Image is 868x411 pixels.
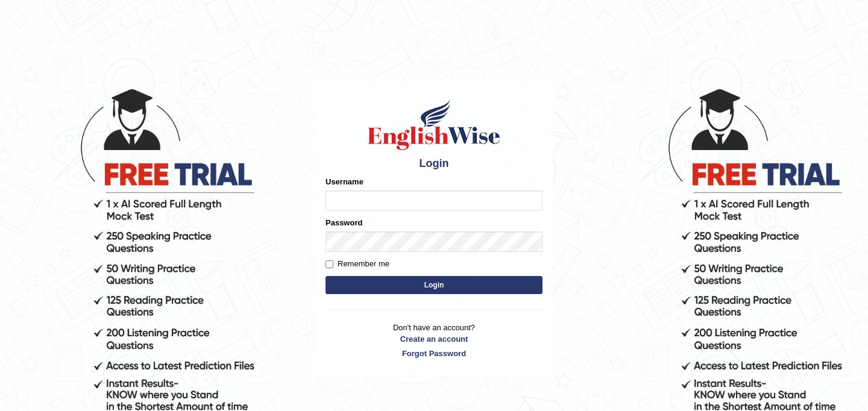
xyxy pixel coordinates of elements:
label: Password [325,217,362,228]
p: Don't have an account? [325,322,542,359]
a: Forgot Password [325,348,542,359]
label: Username [325,176,363,187]
input: Remember me [325,260,333,268]
button: Login [325,276,542,294]
a: Create an account [325,333,542,345]
label: Remember me [325,258,389,270]
img: Logo of English Wise sign in for intelligent practice with AI [365,98,503,152]
h4: Login [325,158,542,170]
